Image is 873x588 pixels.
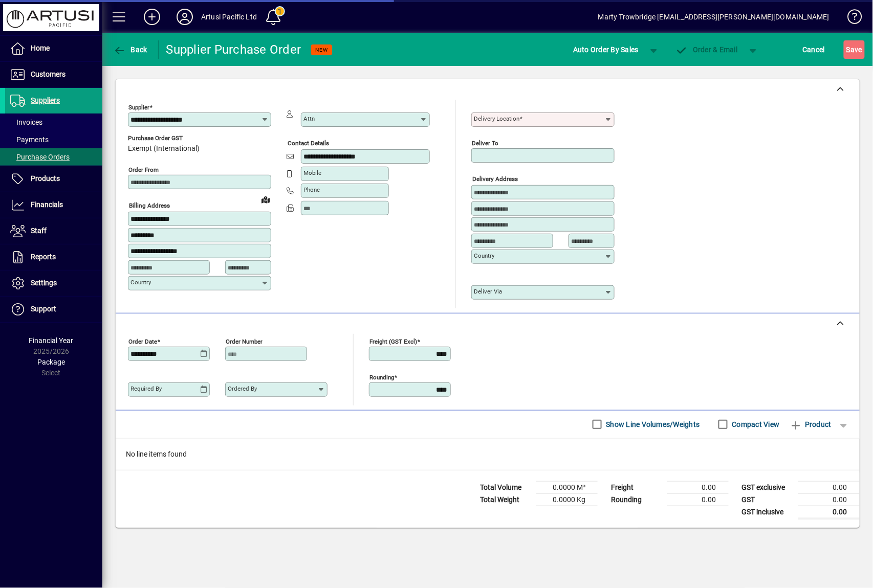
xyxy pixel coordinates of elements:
[730,419,780,429] label: Compact View
[5,62,102,87] a: Customers
[667,493,729,506] td: 0.00
[5,218,102,244] a: Staff
[102,40,159,59] app-page-header-button: Back
[606,493,667,506] td: Rounding
[128,104,149,111] mat-label: Supplier
[128,135,200,142] span: Purchase Order GST
[201,9,257,25] div: Artusi Pacific Ltd
[113,46,147,54] span: Back
[128,337,157,345] mat-label: Order date
[5,270,102,296] a: Settings
[128,166,159,173] mat-label: Order from
[369,373,394,380] mat-label: Rounding
[31,96,60,104] span: Suppliers
[31,305,56,313] span: Support
[369,337,417,345] mat-label: Freight (GST excl)
[790,416,832,433] span: Product
[31,70,66,78] span: Customers
[840,2,860,35] a: Knowledge Base
[10,118,42,126] span: Invoices
[803,41,825,58] span: Cancel
[5,148,102,166] a: Purchase Orders
[128,145,200,153] span: Exempt (International)
[31,44,50,52] span: Home
[737,481,798,493] td: GST exclusive
[474,252,494,259] mat-label: Country
[226,337,263,345] mat-label: Order number
[31,279,57,287] span: Settings
[228,385,257,392] mat-label: Ordered by
[475,481,536,493] td: Total Volume
[257,191,274,208] a: View on map
[844,40,865,59] button: Save
[785,415,837,434] button: Product
[475,493,536,506] td: Total Weight
[5,297,102,322] a: Support
[31,253,56,261] span: Reports
[29,336,74,345] span: Financial Year
[604,419,700,429] label: Show Line Volumes/Weights
[798,481,860,493] td: 0.00
[800,40,828,59] button: Cancel
[166,41,301,58] div: Supplier Purchase Order
[303,115,315,122] mat-label: Attn
[303,169,321,176] mat-label: Mobile
[5,166,102,192] a: Products
[10,153,70,161] span: Purchase Orders
[798,506,860,518] td: 0.00
[606,481,667,493] td: Freight
[675,46,738,54] span: Order & Email
[315,47,328,53] span: NEW
[536,481,598,493] td: 0.0000 M³
[573,41,639,58] span: Auto Order By Sales
[670,40,743,59] button: Order & Email
[737,506,798,518] td: GST inclusive
[846,46,850,54] span: S
[37,358,65,366] span: Package
[136,8,168,26] button: Add
[111,40,150,59] button: Back
[130,385,162,392] mat-label: Required by
[474,115,519,122] mat-label: Delivery Location
[846,41,862,58] span: ave
[798,493,860,506] td: 0.00
[5,131,102,148] a: Payments
[31,200,63,209] span: Financials
[5,36,102,61] a: Home
[116,439,860,470] div: No line items found
[598,9,830,25] div: Marty Trowbridge [EMAIL_ADDRESS][PERSON_NAME][DOMAIN_NAME]
[536,493,598,506] td: 0.0000 Kg
[130,279,151,286] mat-label: Country
[472,140,498,147] mat-label: Deliver To
[31,174,60,183] span: Products
[303,186,320,193] mat-label: Phone
[5,114,102,131] a: Invoices
[5,192,102,218] a: Financials
[168,8,201,26] button: Profile
[31,227,47,235] span: Staff
[10,135,49,144] span: Payments
[474,288,502,295] mat-label: Deliver via
[737,493,798,506] td: GST
[5,244,102,270] a: Reports
[667,481,729,493] td: 0.00
[568,40,644,59] button: Auto Order By Sales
